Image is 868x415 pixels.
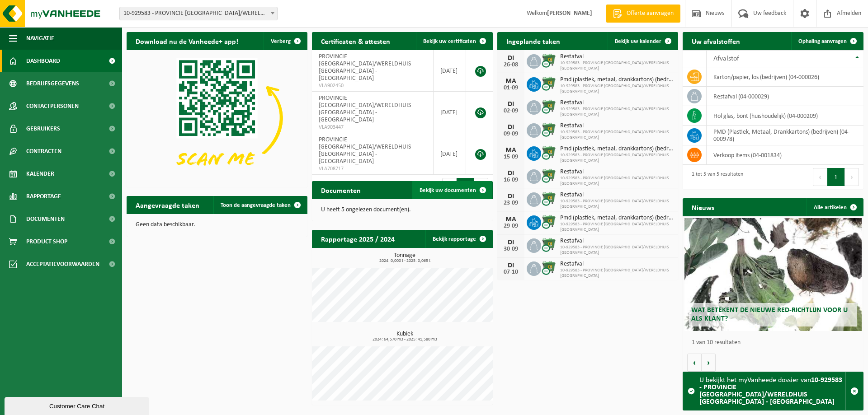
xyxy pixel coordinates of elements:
span: Pmd (plastiek, metaal, drankkartons) (bedrijven) [560,214,674,222]
iframe: chat widget [5,395,151,415]
td: restafval (04-000029) [707,87,863,106]
span: PROVINCIE [GEOGRAPHIC_DATA]/WERELDHUIS [GEOGRAPHIC_DATA] - [GEOGRAPHIC_DATA] [319,95,411,123]
span: Bekijk uw documenten [420,187,476,193]
span: Afvalstof [713,55,739,62]
span: PROVINCIE [GEOGRAPHIC_DATA]/WERELDHUIS [GEOGRAPHIC_DATA] - [GEOGRAPHIC_DATA] [319,136,411,165]
h2: Download nu de Vanheede+ app! [127,32,247,50]
button: Previous [813,168,827,186]
div: 15-09 [502,154,520,160]
img: WB-0770-CU [541,99,557,114]
span: 10-929583 - PROVINCIE [GEOGRAPHIC_DATA]/WERELDHUIS [GEOGRAPHIC_DATA] [560,130,674,140]
span: 10-929583 - PROVINCIE [GEOGRAPHIC_DATA]/WERELDHUIS [GEOGRAPHIC_DATA] [560,107,674,117]
img: WB-0770-CU [541,168,557,183]
span: Pmd (plastiek, metaal, drankkartons) (bedrijven) [560,145,674,153]
span: 10-929583 - PROVINCIE [GEOGRAPHIC_DATA]/WERELDHUIS [GEOGRAPHIC_DATA] [560,84,674,94]
button: 1 [827,168,845,186]
div: MA [502,78,520,85]
img: Download de VHEPlus App [127,50,307,186]
p: 1 van 10 resultaten [692,340,859,346]
span: Restafval [560,191,674,199]
a: Bekijk uw kalender [608,32,677,50]
span: Restafval [560,261,674,268]
td: [DATE] [434,92,466,133]
h2: Uw afvalstoffen [683,32,749,50]
span: 2024: 0,000 t - 2025: 0,065 t [316,259,493,263]
p: Geen data beschikbaar. [136,222,298,228]
img: WB-0770-CU [541,191,557,206]
a: Bekijk uw documenten [412,181,492,199]
img: WB-0770-CU [541,53,557,68]
span: Bekijk uw kalender [615,38,661,44]
span: 2024: 64,570 m3 - 2025: 41,580 m3 [316,337,493,342]
span: PROVINCIE [GEOGRAPHIC_DATA]/WERELDHUIS [GEOGRAPHIC_DATA] - [GEOGRAPHIC_DATA] [319,53,411,82]
span: Gebruikers [26,117,60,140]
div: 30-09 [502,246,520,252]
span: Toon de aangevraagde taken [221,202,291,208]
h3: Kubiek [316,331,493,342]
span: Bekijk uw certificaten [423,38,476,44]
button: Vorige [687,354,702,372]
span: Contracten [26,140,61,163]
td: karton/papier, los (bedrijven) (04-000026) [707,67,863,87]
div: MA [502,216,520,223]
img: WB-0770-CU [541,214,557,229]
button: Next [845,168,859,186]
img: WB-0770-CU [541,145,557,160]
a: Bekijk uw certificaten [416,32,492,50]
td: PMD (Plastiek, Metaal, Drankkartons) (bedrijven) (04-000978) [707,126,863,145]
td: hol glas, bont (huishoudelijk) (04-000209) [707,106,863,126]
a: Offerte aanvragen [606,5,680,23]
a: Alle artikelen [807,198,863,216]
div: 02-09 [502,108,520,114]
span: 10-929583 - PROVINCIE [GEOGRAPHIC_DATA]/WERELDHUIS [GEOGRAPHIC_DATA] [560,245,674,256]
span: Contactpersonen [26,95,79,117]
div: 26-08 [502,62,520,68]
strong: [PERSON_NAME] [547,10,592,17]
span: 10-929583 - PROVINCIE WEST-VLAANDEREN/WERELDHUIS WEST-VLAANDEREN - ROESELARE [119,7,278,20]
a: Wat betekent de nieuwe RED-richtlijn voor u als klant? [684,218,862,331]
div: DI [502,239,520,246]
span: 10-929583 - PROVINCIE [GEOGRAPHIC_DATA]/WERELDHUIS [GEOGRAPHIC_DATA] [560,268,674,279]
span: Dashboard [26,50,60,72]
a: Toon de aangevraagde taken [213,196,307,214]
div: U bekijkt het myVanheede dossier van [699,372,845,410]
img: WB-0770-CU [541,122,557,137]
button: Volgende [702,354,716,372]
a: Bekijk rapportage [425,230,492,248]
span: VLA708717 [319,165,426,173]
span: Restafval [560,122,674,130]
span: VLA902450 [319,82,426,89]
div: 07-10 [502,269,520,275]
span: Restafval [560,99,674,107]
div: 1 tot 5 van 5 resultaten [687,167,743,187]
strong: 10-929583 - PROVINCIE [GEOGRAPHIC_DATA]/WERELDHUIS [GEOGRAPHIC_DATA] - [GEOGRAPHIC_DATA] [699,377,842,406]
div: 01-09 [502,85,520,91]
div: MA [502,147,520,154]
h2: Certificaten & attesten [312,32,399,50]
div: DI [502,170,520,177]
td: verkoop items (04-001834) [707,145,863,165]
span: Restafval [560,238,674,245]
span: Bedrijfsgegevens [26,72,79,95]
span: Navigatie [26,27,54,50]
span: 10-929583 - PROVINCIE [GEOGRAPHIC_DATA]/WERELDHUIS [GEOGRAPHIC_DATA] [560,61,674,71]
span: Rapportage [26,185,61,208]
span: Wat betekent de nieuwe RED-richtlijn voor u als klant? [691,307,848,322]
img: WB-0770-CU [541,237,557,252]
h3: Tonnage [316,252,493,263]
h2: Aangevraagde taken [127,196,208,214]
div: 16-09 [502,177,520,183]
span: Ophaling aanvragen [798,38,847,44]
td: [DATE] [434,133,466,175]
span: Verberg [271,38,291,44]
span: Kalender [26,163,54,185]
span: Product Shop [26,230,67,253]
span: Restafval [560,168,674,176]
span: 10-929583 - PROVINCIE [GEOGRAPHIC_DATA]/WERELDHUIS [GEOGRAPHIC_DATA] [560,222,674,233]
h2: Ingeplande taken [497,32,569,50]
span: 10-929583 - PROVINCIE [GEOGRAPHIC_DATA]/WERELDHUIS [GEOGRAPHIC_DATA] [560,153,674,163]
span: 10-929583 - PROVINCIE [GEOGRAPHIC_DATA]/WERELDHUIS [GEOGRAPHIC_DATA] [560,176,674,187]
span: Documenten [26,208,65,230]
h2: Nieuws [683,198,723,216]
